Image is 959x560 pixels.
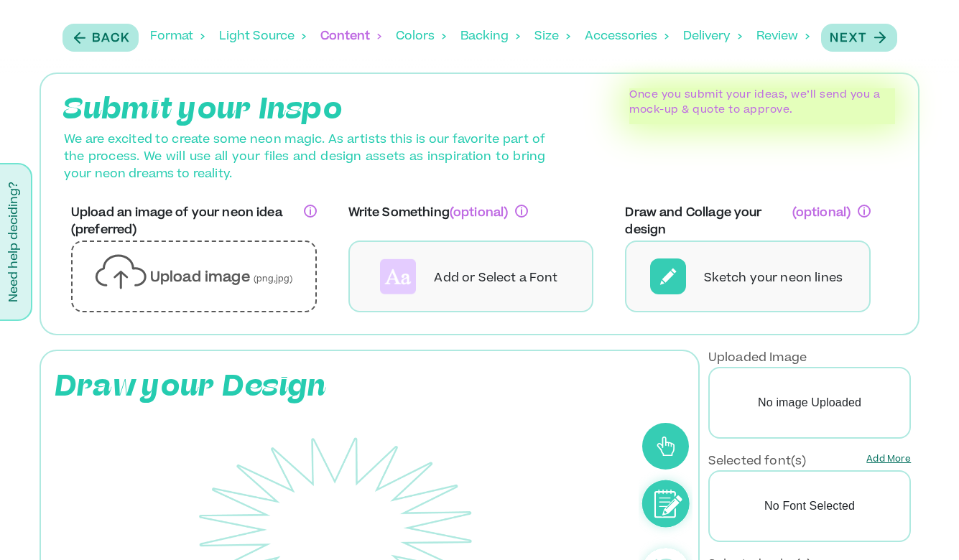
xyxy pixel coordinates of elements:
button: Next [821,24,897,52]
div: Format [150,14,205,59]
span: (png,jpg) [254,276,293,284]
div: Content [320,14,381,59]
div: Only 1 image can be uploaded per design. [304,205,317,241]
p: Back [92,30,130,47]
p: (optional) [450,205,509,241]
p: Add or Select a Font [434,270,557,287]
p: Upload image [150,269,293,289]
p: Add More [866,453,911,470]
div: Colors [396,14,446,59]
div: Backing [460,14,520,59]
p: No image Uploaded [708,367,911,439]
p: Draw your Design [55,365,361,409]
div: Accessories [585,14,669,59]
p: Once you submit your ideas, we’ll send you a mock-up & quote to approve. [629,88,895,118]
p: Next [830,30,867,47]
iframe: Chat Widget [887,491,959,560]
div: Choose upto 3 fonts. For more information, kindly check examples. [515,205,528,241]
div: Size [534,14,570,59]
p: Submit your Inspo [64,88,613,131]
div: Delivery [683,14,742,59]
p: (optional) [792,205,851,241]
p: We are excited to create some neon magic. As artists this is our favorite part of the process. We... [55,131,555,183]
p: Sketch your neon lines [704,270,843,287]
div: Light Source [219,14,306,59]
button: Back [62,24,139,52]
p: Upload an image of your neon idea (preferred) [71,205,317,241]
div: Review [756,14,810,59]
p: No Font Selected [708,470,911,542]
div: You can draw your own design using the pen tool and move the text around with the hand tool. Colo... [858,205,871,241]
p: Uploaded Image [708,350,807,367]
p: Write Something [348,205,529,241]
p: Draw and Collage your design [625,205,871,241]
p: Selected font(s) [708,453,806,470]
